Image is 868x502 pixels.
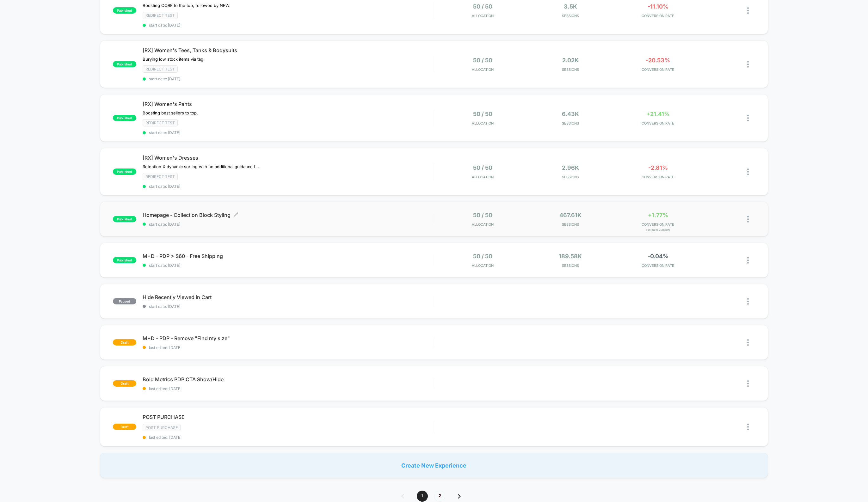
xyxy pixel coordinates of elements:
[747,298,749,305] img: close
[747,216,749,223] img: close
[528,121,613,125] span: Sessions
[747,7,749,14] img: close
[113,298,136,304] span: paused
[143,263,434,268] span: start date: [DATE]
[472,14,494,18] span: Allocation
[747,115,749,121] img: close
[562,164,579,171] span: 2.96k
[143,101,434,107] span: [RX] Women's Pants
[528,14,613,18] span: Sessions
[747,339,749,346] img: close
[143,110,198,115] span: Boosting best sellers to top.
[528,67,613,72] span: Sessions
[143,184,434,189] span: start date: [DATE]
[747,424,749,430] img: close
[747,168,749,175] img: close
[616,67,700,72] span: CONVERSION RATE
[143,47,434,53] span: [RX] Women's Tees, Tanks & Bodysuits
[113,339,136,346] span: draft
[143,130,434,135] span: start date: [DATE]
[564,3,577,10] span: 3.5k
[473,253,492,260] span: 50 / 50
[434,491,445,502] span: 2
[559,212,582,218] span: 467.61k
[143,12,178,19] span: Redirect Test
[143,119,178,126] span: Redirect Test
[648,253,668,260] span: -0.04%
[143,65,178,73] span: Redirect Test
[143,345,434,350] span: last edited: [DATE]
[143,294,434,300] span: Hide Recently Viewed in Cart
[616,222,700,227] span: CONVERSION RATE
[528,263,613,268] span: Sessions
[143,77,434,81] span: start date: [DATE]
[616,175,700,179] span: CONVERSION RATE
[472,263,494,268] span: Allocation
[562,57,579,64] span: 2.02k
[472,121,494,125] span: Allocation
[113,115,136,121] span: published
[113,168,136,175] span: published
[616,228,700,231] span: for New Version
[616,121,700,125] span: CONVERSION RATE
[472,175,494,179] span: Allocation
[113,257,136,263] span: published
[143,335,434,341] span: M+D - PDP - Remove "Find my size"
[747,257,749,264] img: close
[747,380,749,387] img: close
[473,164,492,171] span: 50 / 50
[473,3,492,10] span: 50 / 50
[143,222,434,227] span: start date: [DATE]
[616,14,700,18] span: CONVERSION RATE
[648,3,668,10] span: -11.10%
[100,453,768,478] div: Create New Experience
[472,67,494,72] span: Allocation
[113,61,136,67] span: published
[113,380,136,387] span: draft
[528,175,613,179] span: Sessions
[562,111,579,117] span: 6.43k
[747,61,749,68] img: close
[616,263,700,268] span: CONVERSION RATE
[113,7,136,14] span: published
[143,424,181,431] span: Post Purchase
[143,164,260,169] span: Retention X dynamic sorting with no additional guidance from us.
[143,57,205,62] span: Burying low stock items via tag.
[143,3,231,8] span: Boosting CORE to the top, followed by NEW.
[472,222,494,227] span: Allocation
[143,23,434,28] span: start date: [DATE]
[648,212,668,218] span: +1.77%
[473,57,492,64] span: 50 / 50
[473,212,492,218] span: 50 / 50
[473,111,492,117] span: 50 / 50
[528,222,613,227] span: Sessions
[143,253,434,259] span: M+D - PDP > $60 - Free Shipping
[143,435,434,440] span: last edited: [DATE]
[648,164,668,171] span: -2.81%
[417,491,428,502] span: 1
[559,253,582,260] span: 189.58k
[143,386,434,391] span: last edited: [DATE]
[113,216,136,222] span: published
[143,304,434,309] span: start date: [DATE]
[458,494,461,499] img: pagination forward
[143,173,178,180] span: Redirect Test
[143,155,434,161] span: [RX] Women's Dresses
[143,414,434,420] span: POST PURCHASE
[113,424,136,430] span: draft
[646,57,670,64] span: -20.53%
[646,111,670,117] span: +21.41%
[143,376,434,383] span: Bold Metrics PDP CTA Show/Hide
[143,212,434,218] span: Homepage - Collection Block Styling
